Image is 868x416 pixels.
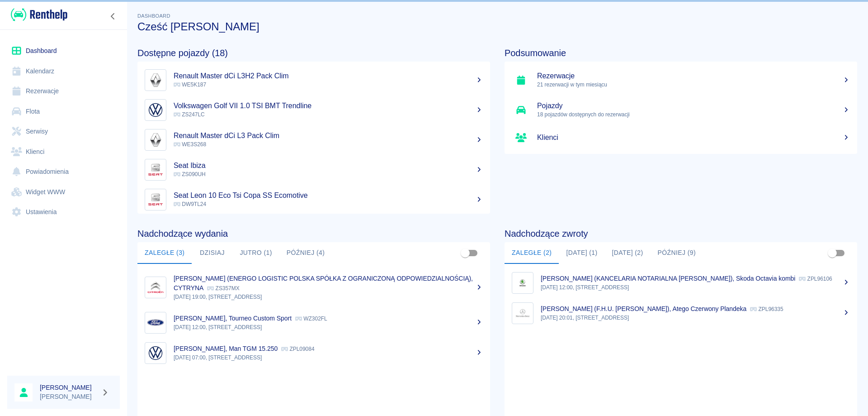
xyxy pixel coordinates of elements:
h5: Pojazdy [537,101,850,110]
h5: Seat Leon 10 Eco Tsi Copa SS Ecomotive [174,191,483,200]
a: Rezerwacje [7,81,120,101]
p: [PERSON_NAME] (KANCELARIA NOTARIALNA [PERSON_NAME]), Skoda Octavia kombi [541,275,795,282]
h6: [PERSON_NAME] [40,383,98,392]
button: Dzisiaj [192,242,232,264]
a: ImageSeat Leon 10 Eco Tsi Copa SS Ecomotive DW9TL24 [137,185,490,215]
a: ImageSeat Ibiza ZS090UH [137,155,490,185]
img: Image [147,101,164,119]
img: Image [147,72,164,89]
a: ImageRenault Master dCi L3H2 Pack Clim WE5K187 [137,65,490,95]
a: Serwisy [7,121,120,142]
a: Renthelp logo [7,7,67,22]
p: 21 rezerwacji w tym miesiącu [537,81,850,89]
a: Rezerwacje21 rezerwacji w tym miesiącu [505,65,857,95]
a: Widget WWW [7,182,120,202]
h4: Podsumowanie [505,48,857,58]
img: Image [147,314,164,331]
a: Powiadomienia [7,162,120,182]
a: Image[PERSON_NAME] (ENERGO LOGISTIC POLSKA SPÓŁKA Z OGRANICZONĄ ODPOWIEDZIALNOŚCIĄ), CYTRYNA ZS35... [137,268,490,307]
a: Flota [7,101,120,122]
p: ZPL96106 [799,276,832,282]
img: Image [147,161,164,178]
img: Image [147,191,164,208]
span: DW9TL24 [174,201,206,207]
h5: Klienci [537,133,850,142]
img: Image [514,274,531,292]
p: 18 pojazdów dostępnych do rezerwacji [537,110,850,119]
img: Image [514,305,531,322]
button: Później (4) [279,242,332,264]
p: ZPL09084 [281,346,314,352]
p: [DATE] 20:01, [STREET_ADDRESS] [541,314,850,322]
img: Image [147,344,164,362]
span: WE3S268 [174,141,206,148]
p: ZS357MX [207,285,239,292]
img: Image [147,131,164,148]
button: Zaległe (2) [505,242,559,264]
a: Image[PERSON_NAME], Tourneo Custom Sport WZ302FL[DATE] 12:00, [STREET_ADDRESS] [137,307,490,338]
p: [DATE] 19:00, [STREET_ADDRESS] [174,293,483,301]
p: ZPL96335 [750,306,783,312]
p: [PERSON_NAME] (ENERGO LOGISTIC POLSKA SPÓŁKA Z OGRANICZONĄ ODPOWIEDZIALNOŚCIĄ), CYTRYNA [174,275,473,292]
p: [DATE] 12:00, [STREET_ADDRESS] [174,323,483,331]
h4: Nadchodzące wydania [137,228,490,239]
p: [PERSON_NAME] (F.H.U. [PERSON_NAME]), Atego Czerwony Plandeka [541,305,746,312]
a: ImageVolkswagen Golf VII 1.0 TSI BMT Trendline ZS247LC [137,95,490,125]
img: Renthelp logo [11,7,67,22]
button: Jutro (1) [232,242,279,264]
span: Pokaż przypisane tylko do mnie [824,244,841,262]
p: [PERSON_NAME], Tourneo Custom Sport [174,315,292,322]
a: Ustawienia [7,202,120,222]
button: [DATE] (1) [559,242,604,264]
a: Klienci [505,125,857,150]
button: Zwiń nawigację [106,10,120,22]
h5: Volkswagen Golf VII 1.0 TSI BMT Trendline [174,101,483,110]
a: Dashboard [7,41,120,61]
h3: Cześć [PERSON_NAME] [137,20,857,33]
h4: Dostępne pojazdy (18) [137,48,490,58]
img: Image [147,279,164,296]
h5: Renault Master dCi L3 Pack Clim [174,131,483,140]
span: ZS090UH [174,171,206,177]
a: Image[PERSON_NAME] (KANCELARIA NOTARIALNA [PERSON_NAME]), Skoda Octavia kombi ZPL96106[DATE] 12:0... [505,268,857,298]
span: ZS247LC [174,111,205,118]
p: [DATE] 07:00, [STREET_ADDRESS] [174,354,483,362]
h4: Nadchodzące zwroty [505,228,857,239]
button: [DATE] (2) [605,242,651,264]
a: Image[PERSON_NAME] (F.H.U. [PERSON_NAME]), Atego Czerwony Plandeka ZPL96335[DATE] 20:01, [STREET_... [505,298,857,328]
h5: Rezerwacje [537,72,850,81]
p: [PERSON_NAME], Man TGM 15.250 [174,345,278,352]
a: ImageRenault Master dCi L3 Pack Clim WE3S268 [137,125,490,155]
h5: Seat Ibiza [174,161,483,170]
span: Pokaż przypisane tylko do mnie [457,244,474,262]
a: Kalendarz [7,61,120,81]
span: Dashboard [137,13,170,19]
span: WE5K187 [174,81,206,88]
a: Pojazdy18 pojazdów dostępnych do rezerwacji [505,95,857,125]
a: Klienci [7,142,120,162]
a: Image[PERSON_NAME], Man TGM 15.250 ZPL09084[DATE] 07:00, [STREET_ADDRESS] [137,338,490,368]
p: [PERSON_NAME] [40,392,98,402]
p: WZ302FL [295,316,327,322]
p: [DATE] 12:00, [STREET_ADDRESS] [541,283,850,292]
button: Później (9) [651,242,703,264]
h5: Renault Master dCi L3H2 Pack Clim [174,72,483,81]
button: Zaległe (3) [137,242,192,264]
